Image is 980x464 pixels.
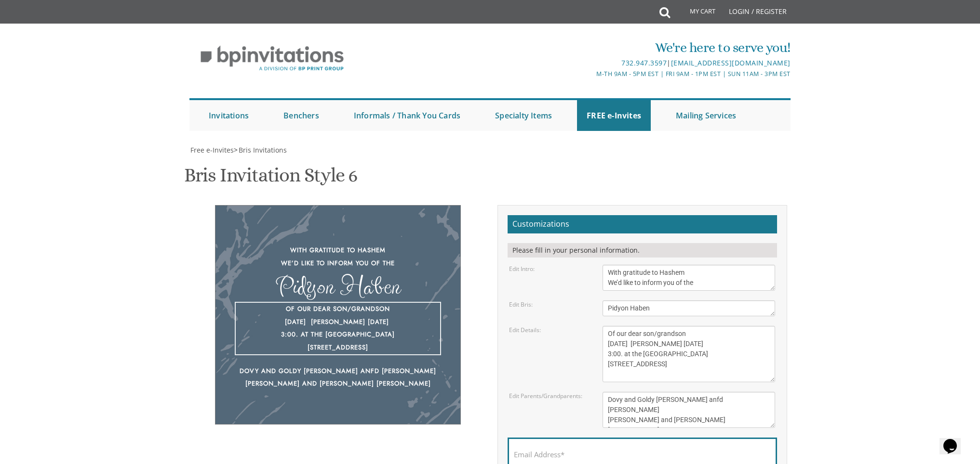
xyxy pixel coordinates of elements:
[235,302,441,355] div: Of our dear son/grandson [DATE] [PERSON_NAME] [DATE] 3:00. at the [GEOGRAPHIC_DATA] [STREET_ADDRESS]
[390,57,791,69] div: |
[485,100,562,131] a: Specialty Items
[671,58,791,67] a: [EMAIL_ADDRESS][DOMAIN_NAME]
[603,326,775,382] textarea: Of our dear son/grandson This Shabbos, Parshas Bo at our home [STREET_ADDRESS][PERSON_NAME]
[199,100,258,131] a: Invitations
[184,165,357,193] h1: Bris Invitation Style 6
[390,38,791,57] div: We're here to serve you!
[509,265,535,273] label: Edit Intro:
[189,145,234,155] a: Free e-Invites
[234,145,287,155] span: >
[274,100,329,131] a: Benchers
[509,326,541,334] label: Edit Details:
[514,450,564,460] label: Email Address*
[669,1,722,25] a: My Cart
[239,145,287,155] span: Bris Invitations
[577,100,651,131] a: FREE e-Invites
[509,300,533,309] label: Edit Bris:
[238,145,287,155] a: Bris Invitations
[603,300,775,316] textarea: Bris
[940,425,970,454] iframe: chat widget
[390,69,791,79] div: M-Th 9am - 5pm EST | Fri 9am - 1pm EST | Sun 11am - 3pm EST
[509,392,582,400] label: Edit Parents/Grandparents:
[603,265,775,291] textarea: With gratitude to Hashem We’d like to inform you of the
[621,58,667,67] a: 732.947.3597
[666,100,746,131] a: Mailing Services
[235,365,441,390] div: Dovy and Goldy [PERSON_NAME] anfd [PERSON_NAME] [PERSON_NAME] and [PERSON_NAME] [PERSON_NAME]
[508,215,777,233] h2: Customizations
[603,392,775,428] textarea: [PERSON_NAME] and [PERSON_NAME] [PERSON_NAME] and [PERSON_NAME] [PERSON_NAME] and [PERSON_NAME]
[235,244,441,270] div: With gratitude to Hashem We’d like to inform you of the
[508,243,777,258] div: Please fill in your personal information.
[344,100,470,131] a: Informals / Thank You Cards
[189,39,355,78] img: BP Invitation Loft
[190,145,234,155] span: Free e-Invites
[235,279,441,292] div: Pidyon Haben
